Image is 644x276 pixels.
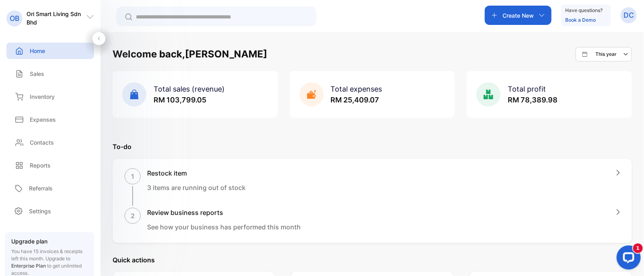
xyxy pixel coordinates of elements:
p: OB [10,13,19,24]
p: DC [623,10,634,20]
p: Expenses [30,115,56,124]
button: This year [576,47,632,61]
h1: Restock item [147,168,246,178]
p: Sales [30,70,44,78]
button: DC [621,6,637,25]
p: Referrals [29,184,53,192]
h1: Welcome back, [PERSON_NAME] [113,47,267,61]
p: 3 items are running out of stock [147,183,246,192]
p: Reports [30,161,51,170]
p: Ori Smart Living Sdn Bhd [27,10,86,27]
p: Create New [502,11,534,20]
span: Total profit [508,85,546,93]
span: RM 103,799.05 [154,96,206,104]
button: Create New [485,6,552,25]
h1: Review business reports [147,208,301,217]
p: 1 [131,172,134,181]
p: This year [595,51,617,58]
a: Book a Demo [565,17,596,23]
p: Have questions? [565,6,603,14]
span: RM 78,389.98 [508,96,558,104]
span: RM 25,409.07 [331,96,379,104]
p: To-do [113,142,632,151]
iframe: LiveChat chat widget [610,242,644,276]
p: Settings [29,207,51,215]
span: Total sales (revenue) [154,85,225,93]
p: Contacts [30,138,54,147]
p: Quick actions [113,255,632,265]
p: Inventory [30,92,55,101]
span: Total expenses [331,85,382,93]
span: Upgrade to to get unlimited access. [11,256,82,276]
p: See how your business has performed this month [147,222,301,232]
p: 2 [131,211,135,221]
p: Upgrade plan [11,237,88,245]
p: Home [30,47,45,55]
span: Enterprise Plan [11,263,46,269]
